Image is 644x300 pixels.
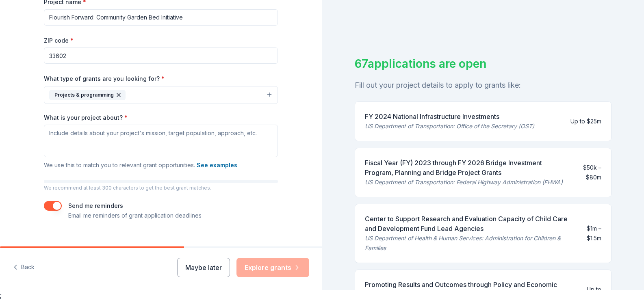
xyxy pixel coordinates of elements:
label: What type of grants are you looking for? [44,75,165,83]
button: Projects & programming [44,86,278,104]
input: 12345 (U.S. only) [44,47,278,64]
div: Fiscal Year (FY) 2023 through FY 2026 Bridge Investment Program, Planning and Bridge Project Grants [365,158,572,177]
div: 67 applications are open [355,55,612,72]
button: Back [13,259,35,276]
input: After school program [44,9,278,26]
p: Email me reminders of grant application deadlines [68,211,202,220]
label: What is your project about? [44,114,128,122]
label: ZIP code [44,37,74,45]
div: FY 2024 National Infrastructure Investments [365,112,534,121]
div: Promoting Results and Outcomes through Policy and Economic Levers (PROPEL) [365,280,567,299]
button: See examples [197,160,237,170]
button: Maybe later [177,258,230,277]
div: US Department of Transportation: Federal Highway Administration (FHWA) [365,177,572,187]
p: We recommend at least 300 characters to get the best grant matches. [44,185,278,191]
div: $50k – $80m [578,163,601,182]
div: Up to $25m [570,117,601,126]
label: Send me reminders [68,202,123,209]
span: We use this to match you to relevant grant opportunities. [44,162,237,168]
div: Projects & programming [49,90,126,100]
div: Center to Support Research and Evaluation Capacity of Child Care and Development Fund Lead Agencies [365,214,575,233]
div: Fill out your project details to apply to grants like: [355,79,612,92]
div: US Department of Transportation: Office of the Secretary (OST) [365,121,534,131]
div: $1m – $1.5m [581,224,601,243]
div: US Department of Health & Human Services: Administration for Children & Families [365,233,575,253]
